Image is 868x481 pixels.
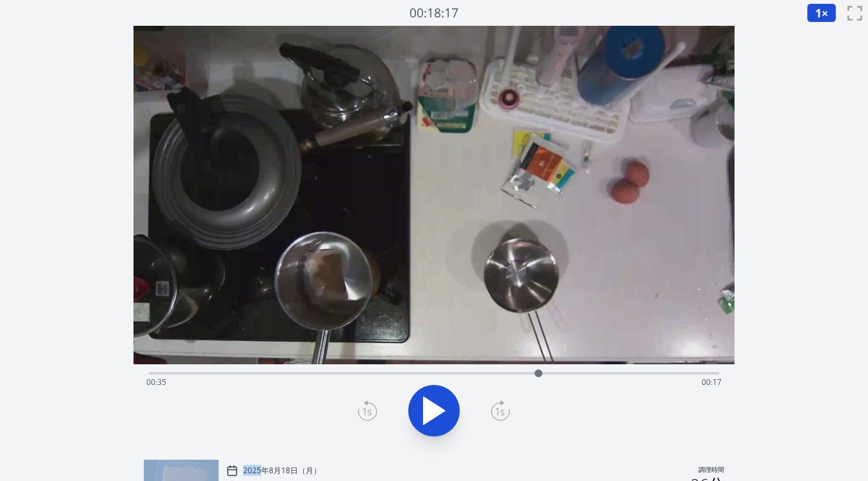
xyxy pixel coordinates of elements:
[822,5,828,21] font: ×
[702,377,722,388] font: 00:17
[146,377,166,388] font: 00:35
[807,3,836,23] button: 1×
[243,465,321,476] font: 2025年8月18日（月）
[698,466,724,474] font: 調理時間
[409,4,459,21] font: 00:18:17
[815,5,822,21] font: 1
